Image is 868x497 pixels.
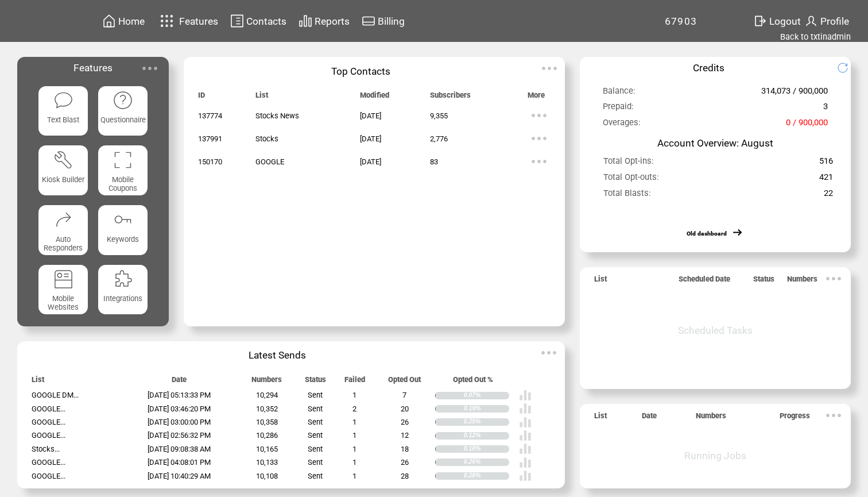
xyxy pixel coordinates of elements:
div: 0.12% [464,432,509,440]
a: Mobile Websites [38,265,88,315]
span: 67903 [665,16,697,27]
span: Status [753,275,774,288]
span: Mobile Websites [48,294,79,311]
img: poll%20-%20white.svg [519,456,532,469]
span: List [594,275,607,288]
span: 12 [401,431,409,440]
img: chart.svg [299,14,312,28]
span: Contacts [246,16,286,27]
img: refresh.png [837,62,857,74]
span: 83 [430,157,438,166]
img: profile.svg [804,14,818,28]
span: Date [642,411,657,425]
span: Features [73,62,113,74]
a: Questionnaire [98,86,148,136]
span: Prepaid: [603,101,634,117]
span: Total Opt-outs: [603,172,659,187]
img: ellypsis.svg [822,267,845,290]
span: [DATE] 04:08:01 PM [148,458,211,467]
a: Logout [751,12,803,30]
span: List [594,411,607,425]
span: Account Overview: August [657,137,773,149]
img: ellypsis.svg [528,104,551,127]
span: Sent [308,404,323,413]
a: Mobile Coupons [98,145,148,195]
span: Integrations [103,294,142,303]
span: Top Contacts [331,66,390,77]
img: poll%20-%20white.svg [519,429,532,442]
span: Text Blast [47,115,79,124]
img: ellypsis.svg [528,150,551,173]
span: [DATE] 03:00:00 PM [148,418,211,426]
a: Auto Responders [38,205,88,255]
span: 20 [401,404,409,413]
span: [DATE] 09:08:38 AM [148,445,211,453]
img: poll%20-%20white.svg [519,402,532,415]
span: 314,073 / 900,000 [761,86,828,101]
span: Stocks [255,134,278,143]
span: Date [172,375,187,389]
span: 1 [352,431,356,440]
a: Features [155,10,220,32]
span: [DATE] 03:46:20 PM [148,404,211,413]
a: Old dashboard [687,230,727,237]
span: 421 [819,172,833,187]
a: Reports [297,12,351,30]
img: poll%20-%20white.svg [519,469,532,482]
span: 22 [824,188,833,203]
span: Opted Out [388,375,421,389]
a: Contacts [228,12,288,30]
img: creidtcard.svg [362,14,375,28]
a: Integrations [98,265,148,315]
div: 0.28% [464,472,509,480]
span: Sent [308,431,323,440]
span: Scheduled Tasks [678,325,753,336]
span: Kiosk Builder [42,175,84,184]
span: [DATE] 02:56:32 PM [148,431,211,440]
span: Overages: [603,117,641,133]
span: Sent [308,391,323,399]
div: 0.19% [464,405,509,413]
span: Credits [693,62,724,74]
img: poll%20-%20white.svg [519,442,532,455]
img: poll%20-%20white.svg [519,416,532,429]
a: Text Blast [38,86,88,136]
span: Latest Sends [249,349,306,361]
img: keywords.svg [113,209,133,229]
span: Running Jobs [684,450,746,461]
img: coupons.svg [113,150,133,170]
span: Home [118,16,145,27]
span: 26 [401,418,409,426]
span: ID [198,91,205,105]
span: [DATE] [360,111,381,120]
span: 1 [352,458,356,467]
span: 10,133 [256,458,278,467]
span: [DATE] 10:40:29 AM [148,472,211,480]
div: 0.07% [464,392,509,399]
span: Sent [308,418,323,426]
span: Numbers [251,375,282,389]
span: GOOGLE... [32,404,65,413]
a: Home [100,12,146,30]
span: 1 [352,472,356,480]
span: 137991 [198,134,222,143]
span: GOOGLE... [32,431,65,440]
a: Billing [360,12,406,30]
span: 10,108 [256,472,278,480]
span: List [32,375,44,389]
span: Opted Out % [453,375,493,389]
span: Mobile Coupons [108,175,137,192]
div: 0.25% [464,418,509,426]
span: List [255,91,268,105]
img: ellypsis.svg [822,404,845,427]
span: 10,165 [256,445,278,453]
img: ellypsis.svg [537,341,560,364]
span: 0 / 900,000 [786,117,828,133]
span: 3 [823,101,828,117]
span: 10,294 [256,391,278,399]
span: 137774 [198,111,222,120]
img: ellypsis.svg [528,127,551,150]
span: 150170 [198,157,222,166]
span: Numbers [696,411,726,425]
span: Features [179,16,218,27]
